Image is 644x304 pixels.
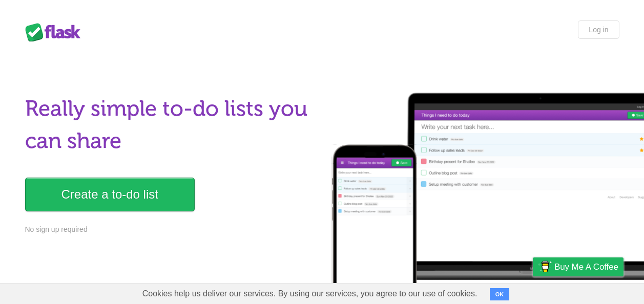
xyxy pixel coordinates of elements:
p: No sign up required [25,224,316,235]
button: OK [490,288,510,300]
h1: Really simple to-do lists you can share [25,93,316,157]
a: Create a to-do list [25,178,195,211]
a: Log in [578,20,619,39]
span: Buy me a coffee [554,258,618,276]
div: Flask Lists [25,23,87,41]
a: Buy me a coffee [533,257,624,276]
span: Cookies help us deliver our services. By using our services, you agree to our use of cookies. [132,284,488,304]
img: Buy me a coffee [538,258,552,275]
